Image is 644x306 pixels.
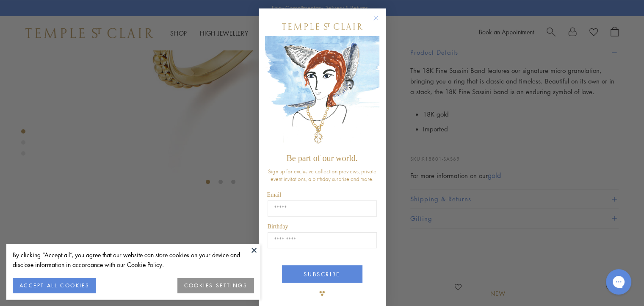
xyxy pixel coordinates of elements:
button: Close dialog [375,17,385,28]
img: Temple St. Clair [282,23,362,30]
button: SUBSCRIBE [282,265,362,283]
span: Email [267,192,281,198]
img: TSC [314,285,331,302]
iframe: Gorgias live chat messenger [602,266,636,298]
input: Email [268,200,377,217]
span: Sign up for exclusive collection previews, private event invitations, a birthday surprise and more. [268,167,376,183]
span: Birthday [268,223,288,230]
span: Be part of our world. [286,153,357,163]
img: c4a9eb12-d91a-4d4a-8ee0-386386f4f338.jpeg [265,36,379,149]
button: COOKIES SETTINGS [177,278,254,293]
div: By clicking “Accept all”, you agree that our website can store cookies on your device and disclos... [13,250,254,270]
button: ACCEPT ALL COOKIES [13,278,96,293]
